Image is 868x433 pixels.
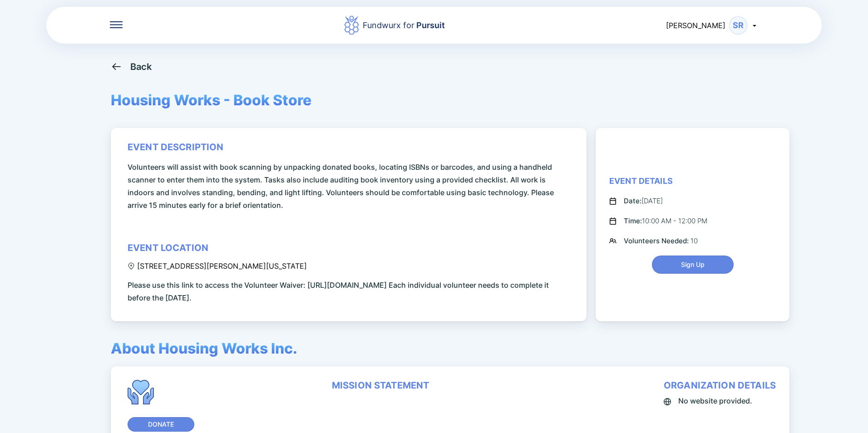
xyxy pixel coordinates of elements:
span: Date: [624,197,641,205]
div: Back [130,61,152,72]
div: event description [128,142,224,153]
span: Housing Works - Book Store [111,91,311,109]
div: Fundwurx for [363,19,445,32]
span: Sign Up [681,260,705,269]
span: No website provided. [678,394,752,407]
span: Volunteers will assist with book scanning by unpacking donated books, locating ISBNs or barcodes,... [128,161,573,212]
div: event location [128,242,208,253]
span: Donate [148,420,174,429]
div: mission statement [332,380,429,391]
div: [DATE] [624,196,663,207]
div: 10:00 AM - 12:00 PM [624,216,707,226]
span: Time: [624,216,642,225]
span: Pursuit [414,20,445,30]
button: Sign Up [652,256,734,274]
button: Donate [128,417,194,432]
span: About Housing Works Inc. [111,340,297,357]
div: [STREET_ADDRESS][PERSON_NAME][US_STATE] [128,261,307,271]
span: [PERSON_NAME] [666,21,725,30]
span: Please use this link to access the Volunteer Waiver: [URL][DOMAIN_NAME] Each individual volunteer... [128,279,573,304]
span: Volunteers Needed: [624,236,690,245]
div: 10 [624,236,698,246]
div: organization details [664,380,776,391]
div: Event Details [609,176,673,187]
div: SR [729,16,747,34]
